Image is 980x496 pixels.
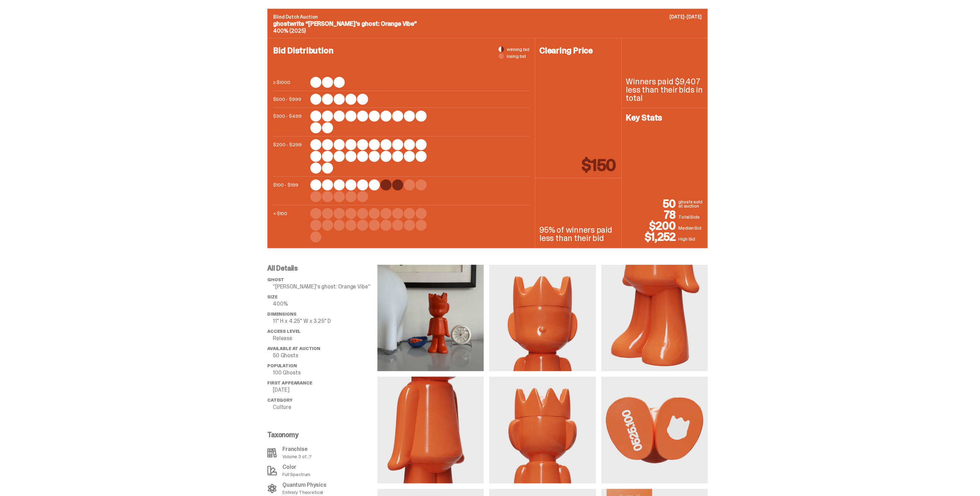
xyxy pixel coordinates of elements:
[282,464,310,470] p: Color
[539,46,617,55] h4: Clearing Price
[507,47,529,52] span: winning bid
[273,336,377,341] p: Release
[273,139,308,173] p: $200 - $299
[273,46,529,77] h4: Bid Distribution
[267,265,377,272] p: All Details
[678,235,703,242] p: High Bid
[273,370,377,376] p: 100 Ghosts
[267,346,320,351] span: Available at Auction
[267,311,296,317] span: Dimensions
[678,200,703,209] p: ghosts sold at auction
[678,224,703,231] p: Median Bid
[273,387,377,393] p: [DATE]
[273,353,377,358] p: 50 Ghosts
[282,490,326,495] p: Entirely Theoretical
[489,265,595,371] img: media gallery image
[669,14,702,19] p: [DATE]-[DATE]
[626,77,703,102] p: Winners paid $9,407 less than their bids in total
[282,454,312,459] p: Volume 3 of...?
[507,54,526,59] span: losing bid
[273,208,308,242] p: < $100
[377,377,484,483] img: media gallery image
[273,14,702,19] p: Blind Dutch Auction
[267,328,301,334] span: Access Level
[626,231,678,242] p: $1,252
[626,198,678,209] p: 50
[678,213,703,220] p: Total Bids
[267,294,277,300] span: Size
[601,265,708,371] img: media gallery image
[267,363,297,369] span: Population
[539,226,617,242] p: 95% of winners paid less than their bid
[273,21,702,27] p: ghostwrite “[PERSON_NAME]'s ghost: Orange Vibe”
[282,446,312,452] p: Franchise
[377,265,484,371] img: media gallery image
[273,284,377,289] p: “[PERSON_NAME]'s ghost: Orange Vibe”
[282,482,326,488] p: Quantum Physics
[626,220,678,231] p: $200
[273,404,377,410] p: Culture
[273,77,308,88] p: ≥ $1000
[267,397,292,403] span: Category
[626,209,678,220] p: 78
[489,377,595,483] img: media gallery image
[273,318,377,324] p: 11" H x 4.25" W x 3.25" D
[267,431,373,438] p: Taxonomy
[273,301,377,307] p: 400%
[626,114,703,122] h4: Key Stats
[282,472,310,477] p: Full Spectrum
[273,94,308,105] p: $500 - $999
[273,27,305,34] span: 400% (2025)
[273,179,308,202] p: $100 - $199
[601,377,708,483] img: media gallery image
[582,157,616,173] p: $150
[267,380,312,386] span: First Appearance
[273,110,308,133] p: $300 - $499
[267,277,284,283] span: ghost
